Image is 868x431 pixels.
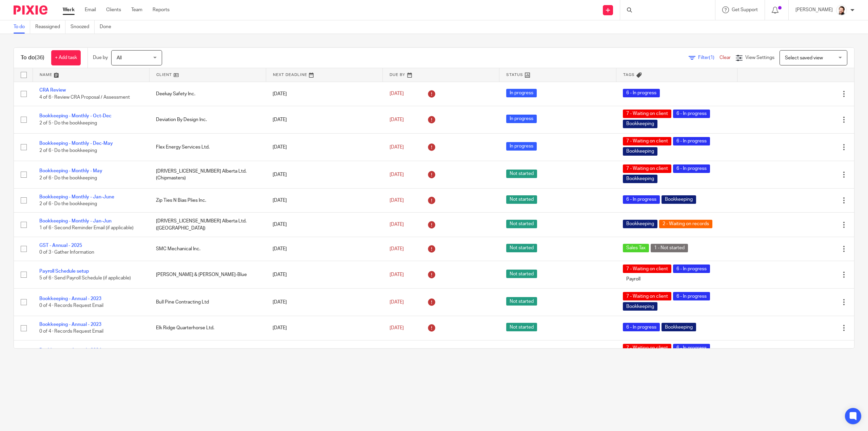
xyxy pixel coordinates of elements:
[623,244,649,252] span: Sales Tax
[623,220,657,228] span: Bookkeeping
[21,54,44,61] h1: To do
[39,269,89,274] a: Payroll Schedule setup
[106,6,121,13] a: Clients
[623,137,671,145] span: 7 - Waiting on client
[506,142,537,151] span: In progress
[39,219,112,223] a: Bookkeeping - Monthly - Jan-Jun
[149,82,266,106] td: Deekay Safety Inc.
[623,195,660,204] span: 6 - In progress
[39,329,103,334] span: 0 of 4 · Records Request Email
[673,110,710,118] span: 6 - In progress
[785,56,823,60] span: Select saved view
[266,106,382,133] td: [DATE]
[390,117,404,122] span: [DATE]
[35,20,65,34] a: Reassigned
[623,275,644,283] span: Payroll
[698,55,719,60] span: Filter
[506,195,537,204] span: Not started
[795,6,833,13] p: [PERSON_NAME]
[149,213,266,237] td: [DRIVERS_LICENSE_NUMBER] Alberta Ltd. ([GEOGRAPHIC_DATA])
[673,265,710,273] span: 6 - In progress
[85,6,96,13] a: Email
[506,115,537,123] span: In progress
[506,220,537,228] span: Not started
[266,261,382,289] td: [DATE]
[390,272,404,277] span: [DATE]
[745,55,774,60] span: View Settings
[390,300,404,305] span: [DATE]
[39,348,101,353] a: Bookkeeping - Annual - 2024
[149,188,266,212] td: Zip Ties N Bias Plies Inc.
[390,326,404,330] span: [DATE]
[149,106,266,133] td: Deviation By Design Inc.
[149,261,266,289] td: [PERSON_NAME] & [PERSON_NAME]-Blue
[39,141,113,146] a: Bookkeeping - Monthly - Dec-May
[39,303,103,308] span: 0 of 4 · Records Request Email
[623,265,671,273] span: 7 - Waiting on client
[39,296,101,301] a: Bookkeeping - Annual - 2023
[131,6,142,13] a: Team
[39,322,101,327] a: Bookkeeping - Annual - 2023
[39,276,131,280] span: 5 of 6 · Send Payroll Schedule (if applicable)
[39,95,130,100] span: 4 of 6 · Review CRA Proposal / Assessment
[266,237,382,261] td: [DATE]
[51,50,81,65] a: + Add task
[266,340,382,368] td: [DATE]
[93,54,108,61] p: Due by
[117,56,122,60] span: All
[623,89,660,97] span: 6 - In progress
[390,145,404,150] span: [DATE]
[623,344,671,352] span: 7 - Waiting on client
[709,55,714,60] span: (1)
[390,247,404,251] span: [DATE]
[39,243,82,248] a: GST - Annual - 2025
[266,213,382,237] td: [DATE]
[673,137,710,145] span: 6 - In progress
[39,148,97,153] span: 2 of 6 · Do the bookkeeping
[506,89,537,97] span: In progress
[390,92,404,96] span: [DATE]
[390,198,404,203] span: [DATE]
[623,164,671,173] span: 7 - Waiting on client
[662,323,696,331] span: Bookkeeping
[39,195,114,199] a: Bookkeeping - Monthly - Jan-June
[506,323,537,331] span: Not started
[836,5,847,16] img: Jayde%20Headshot.jpg
[266,82,382,106] td: [DATE]
[149,316,266,340] td: Elk Ridge Quarterhorse Ltd.
[623,175,657,183] span: Bookkeeping
[673,164,710,173] span: 6 - In progress
[673,344,710,352] span: 6 - In progress
[506,170,537,178] span: Not started
[39,88,66,93] a: CRA Review
[39,250,94,255] span: 0 of 3 · Gather Information
[506,244,537,252] span: Not started
[39,114,112,118] a: Bookkeeping - Monthly - Oct-Dec
[266,289,382,316] td: [DATE]
[623,323,660,331] span: 6 - In progress
[39,226,134,231] span: 1 of 6 · Second Reminder Email (if applicable)
[719,55,731,60] a: Clear
[149,161,266,188] td: [DRIVERS_LICENSE_NUMBER] Alberta Ltd. (Chipmasters)
[266,188,382,212] td: [DATE]
[506,270,537,278] span: Not started
[651,244,688,252] span: 1 - Not started
[149,340,266,368] td: Bull Pine Contracting Ltd
[149,289,266,316] td: Bull Pine Contracting Ltd
[623,302,657,311] span: Bookkeeping
[623,73,635,77] span: Tags
[39,201,97,206] span: 2 of 6 · Do the bookkeeping
[390,222,404,227] span: [DATE]
[149,133,266,161] td: Flex Energy Services Ltd.
[266,133,382,161] td: [DATE]
[39,176,97,180] span: 2 of 6 · Do the bookkeeping
[659,220,712,228] span: 2 - Waiting on records
[63,6,75,13] a: Work
[14,5,47,15] img: Pixie
[35,55,44,60] span: (36)
[266,316,382,340] td: [DATE]
[100,20,116,34] a: Done
[623,110,671,118] span: 7 - Waiting on client
[71,20,95,34] a: Snoozed
[623,120,657,128] span: Bookkeeping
